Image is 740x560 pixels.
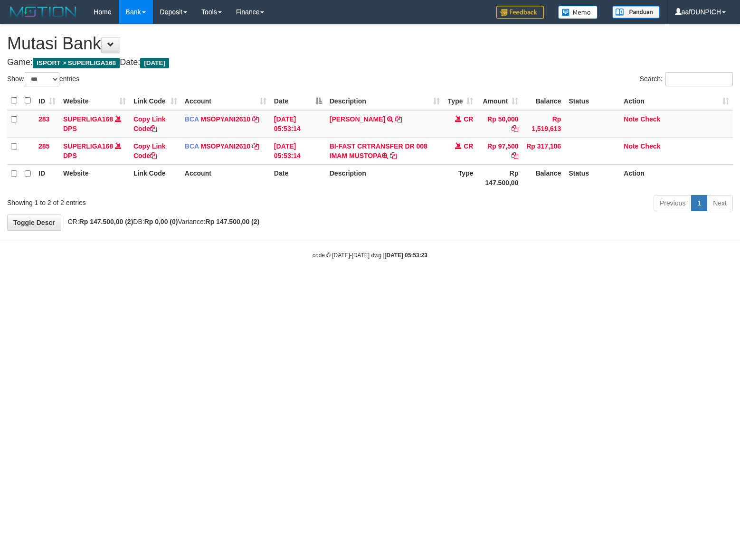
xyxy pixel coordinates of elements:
[565,164,620,191] th: Status
[270,110,326,138] td: [DATE] 05:53:14
[707,195,733,211] a: Next
[612,6,660,19] img: panduan.png
[477,164,522,191] th: Rp 147.500,00
[59,92,130,110] th: Website: activate to sort column ascending
[464,115,473,123] span: CR
[7,72,79,86] label: Show entries
[79,218,133,225] strong: Rp 147.500,00 (2)
[326,164,444,191] th: Description
[133,142,166,159] a: Copy Link Code
[558,6,598,19] img: Button%20Memo.svg
[59,110,130,138] td: DPS
[624,115,638,123] a: Note
[640,142,660,150] a: Check
[522,110,565,138] td: Rp 1,519,613
[7,194,301,207] div: Showing 1 to 2 of 2 entries
[326,137,444,164] td: BI-FAST CRTRANSFER DR 008 IMAM MUSTOPA
[620,92,733,110] th: Action: activate to sort column ascending
[444,92,477,110] th: Type: activate to sort column ascending
[330,115,385,123] a: [PERSON_NAME]
[390,152,397,159] a: Copy BI-FAST CRTRANSFER DR 008 IMAM MUSTOPA to clipboard
[395,115,402,123] a: Copy RANI APRILIANI to clipboard
[270,164,326,191] th: Date
[63,142,113,150] a: SUPERLIGA168
[130,164,181,191] th: Link Code
[640,115,660,123] a: Check
[33,58,120,68] span: ISPORT > SUPERLIGA168
[313,252,427,259] small: code © [DATE]-[DATE] dwg |
[7,215,61,231] a: Toggle Descr
[185,115,199,123] span: BCA
[665,72,733,86] input: Search:
[144,218,178,225] strong: Rp 0,00 (0)
[35,92,59,110] th: ID: activate to sort column ascending
[185,142,199,150] span: BCA
[477,92,522,110] th: Amount: activate to sort column ascending
[512,152,518,159] a: Copy Rp 97,500 to clipboard
[7,5,79,19] img: MOTION_logo.png
[140,58,169,68] span: [DATE]
[522,137,565,164] td: Rp 317,106
[624,142,638,150] a: Note
[691,195,707,211] a: 1
[270,92,326,110] th: Date: activate to sort column descending
[512,125,518,132] a: Copy Rp 50,000 to clipboard
[620,164,733,191] th: Action
[640,72,733,86] label: Search:
[133,115,166,132] a: Copy Link Code
[522,164,565,191] th: Balance
[181,164,270,191] th: Account
[7,58,733,67] h4: Game: Date:
[385,252,427,259] strong: [DATE] 05:53:23
[35,164,59,191] th: ID
[496,6,544,19] img: Feedback.jpg
[252,115,259,123] a: Copy MSOPYANI2610 to clipboard
[522,92,565,110] th: Balance
[444,164,477,191] th: Type
[206,218,260,225] strong: Rp 147.500,00 (2)
[38,115,49,123] span: 283
[59,137,130,164] td: DPS
[201,115,251,123] a: MSOPYANI2610
[464,142,473,150] span: CR
[270,137,326,164] td: [DATE] 05:53:14
[24,72,59,86] select: Showentries
[130,92,181,110] th: Link Code: activate to sort column ascending
[63,218,260,225] span: CR: DB: Variance:
[201,142,251,150] a: MSOPYANI2610
[181,92,270,110] th: Account: activate to sort column ascending
[59,164,130,191] th: Website
[654,195,692,211] a: Previous
[477,137,522,164] td: Rp 97,500
[565,92,620,110] th: Status
[252,142,259,150] a: Copy MSOPYANI2610 to clipboard
[326,92,444,110] th: Description: activate to sort column ascending
[38,142,49,150] span: 285
[7,34,733,53] h1: Mutasi Bank
[63,115,113,123] a: SUPERLIGA168
[477,110,522,138] td: Rp 50,000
